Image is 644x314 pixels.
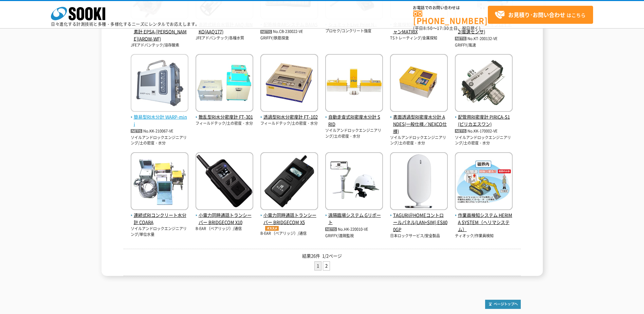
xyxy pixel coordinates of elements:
span: ワイパー式メモリー溶存酸素計 EPSA-[PERSON_NAME](AROW-WF) [131,21,188,42]
p: JFEアドバンテック/溶存酸素 [131,42,188,48]
span: TAGURI＠HOMEコントロールパネル(LAN+SIM) ES800GP [390,212,448,233]
span: 散乱型RI水分密度計 FT-301 [196,114,253,121]
span: 8:50 [423,25,433,31]
img: トップページへ [485,300,521,309]
span: (平日 ～ 土日、祝日除く) [413,25,480,31]
img: オススメ [263,226,280,231]
a: 2 [323,262,330,270]
img: ANDES(一般仕様／NEXCO仕様) [390,54,448,114]
a: 小電力同時通話トランシーバー BRIDGECOM X10 [196,205,253,226]
span: はこちら [495,10,586,20]
p: フィールドテック/土の密度・水分 [196,121,253,126]
a: 遠隔臨場システム Gリポート [325,205,383,226]
a: 作業員検知システム HERIMA SYSTEM（ヘリマシステム） [455,205,513,233]
a: 簡易型RI水分計 WARP-mini [131,107,188,128]
img: PIRICA-S1(ピリカエスワン) [455,54,513,114]
p: 日本ロックサービス/安全製品 [390,233,448,239]
span: 表面透過型RI密度水分計 ANDES(一般仕様／NEXCO仕様) [390,114,448,135]
p: JFEアドバンテック/各種水質 [196,35,253,41]
span: お電話でのお問い合わせは [413,6,488,10]
p: ソイルアンドロックエンジニアリング/土の密度・水分 [131,135,188,146]
p: No.KK-210067-VE [131,128,188,135]
span: 自動走査式RI密度水分計 SRID [325,114,383,128]
p: ソイルアンドロックエンジニアリング/単位水量 [131,226,188,237]
p: ティオック/作業員検知 [455,233,513,239]
p: ソイルアンドロックエンジニアリング/土の密度・水分 [455,135,513,146]
p: B-EAR （ベアリッジ）/通信 [260,231,318,237]
img: FT-301 [196,54,253,114]
p: 日々進化する計測技術と多種・多様化するニーズにレンタルでお応えします。 [51,22,200,26]
p: 結果26件 1/2ページ [124,252,521,260]
p: GRIFFY/鉄筋探査 [260,35,318,41]
p: No.CB-230022-VE [260,28,318,35]
p: GRIFFY/風速 [455,42,513,48]
span: 17:30 [437,25,449,31]
span: 小電力同時通話トランシーバー BRIDGECOM X10 [196,212,253,226]
a: 連続式RIコンクリート水分計 COARA [131,205,188,226]
p: B-EAR （ベアリッジ）/通信 [196,226,253,232]
img: FT-102 [260,54,318,114]
a: 配管用RI密度計 PIRICA-S1(ピリカエスワン) [455,107,513,128]
img: COARA [131,152,188,212]
span: 簡易型RI水分計 WARP-mini [131,114,188,128]
img: Gリポート [325,152,383,212]
span: 遠隔臨場システム Gリポート [325,212,383,226]
span: 配管用RI密度計 PIRICA-S1(ピリカエスワン) [455,114,513,128]
a: [PHONE_NUMBER] [413,11,488,24]
p: ソイルアンドロックエンジニアリング/土の密度・水分 [325,128,383,139]
p: ソイルアンドロックエンジニアリング/土の密度・水分 [390,135,448,146]
strong: お見積り･お問い合わせ [508,11,565,19]
span: 連続式RIコンクリート水分計 COARA [131,212,188,226]
p: No.KK-170002-VE [455,128,513,135]
img: WARP-mini [131,54,188,114]
a: 表面透過型RI密度水分計 ANDES(一般仕様／NEXCO仕様) [390,107,448,135]
img: SRID [325,54,383,114]
p: GRIFFY/遠隔監視 [325,233,383,239]
span: 作業員検知システム HERIMA SYSTEM（ヘリマシステム） [455,212,513,233]
img: ES800GP [390,152,448,212]
a: TAGURI＠HOMEコントロールパネル(LAN+SIM) ES800GP [390,205,448,233]
p: TSトレーティング/金属探知 [390,35,448,41]
a: 散乱型RI水分密度計 FT-301 [196,107,253,121]
p: No.HK-220010-VE [325,226,383,233]
p: No.KT-200132-VE [455,35,513,42]
a: 自動走査式RI密度水分計 SRID [325,107,383,128]
img: HERIMA SYSTEM（ヘリマシステム） [455,152,513,212]
a: 小電力同時通話トランシーバー BRIDGECOM X5オススメ [260,205,318,231]
p: フィールドテック/土の密度・水分 [260,121,318,126]
a: お見積り･お問い合わせはこちら [488,6,593,24]
a: 透過型RI水分密度計 FT-102 [260,107,318,121]
span: 透過型RI水分密度計 FT-102 [260,114,318,121]
img: BRIDGECOM X10 [196,152,253,212]
img: BRIDGECOM X5 [260,152,318,212]
li: 1 [314,261,321,271]
span: 小電力同時通話トランシーバー BRIDGECOM X5 [260,212,318,231]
